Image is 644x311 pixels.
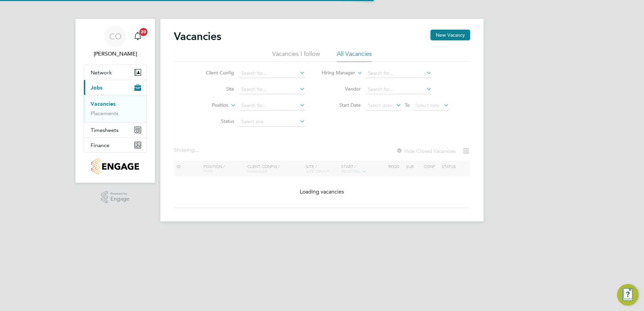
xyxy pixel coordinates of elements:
span: 20 [139,28,148,36]
button: Network [84,65,147,80]
span: Finance [91,142,109,148]
input: Search for... [365,85,432,94]
button: Engage Resource Center [617,284,639,306]
a: Go to home page [84,158,147,175]
label: Vendor [322,86,361,92]
label: Hide Closed Vacancies [396,148,455,154]
span: Network [91,69,112,76]
button: Finance [84,138,147,152]
div: Showing [174,147,200,154]
input: Search for... [239,69,305,78]
span: Timesheets [91,127,119,133]
span: Cheryl O'Toole [84,50,147,58]
input: Search for... [365,69,432,78]
button: Timesheets [84,123,147,137]
li: Vacancies I follow [272,50,320,62]
span: ... [195,147,199,153]
input: Select one [239,117,305,127]
button: New Vacancy [430,30,470,40]
div: Jobs [84,95,147,122]
a: 20 [131,26,144,47]
label: Site [195,86,234,92]
label: Client Config [195,70,234,76]
label: Position [190,102,228,109]
label: Start Date [322,102,361,108]
input: Search for... [239,85,305,94]
a: Placements [91,110,119,116]
span: CO [109,32,122,41]
span: Engage [110,196,129,202]
li: All Vacancies [337,50,372,62]
button: Jobs [84,80,147,95]
h2: Vacancies [174,30,221,43]
label: Status [195,118,234,124]
a: Vacancies [91,101,116,107]
nav: Main navigation [75,19,155,183]
span: Select date [368,102,392,108]
span: Powered by [110,191,129,197]
a: Powered byEngage [101,191,130,204]
span: Select date [415,102,440,108]
span: Jobs [91,84,102,91]
input: Search for... [239,101,305,110]
img: countryside-properties-logo-retina.png [91,158,139,175]
span: To [403,101,412,109]
a: CO[PERSON_NAME] [84,26,147,58]
label: Hiring Manager [316,70,355,76]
